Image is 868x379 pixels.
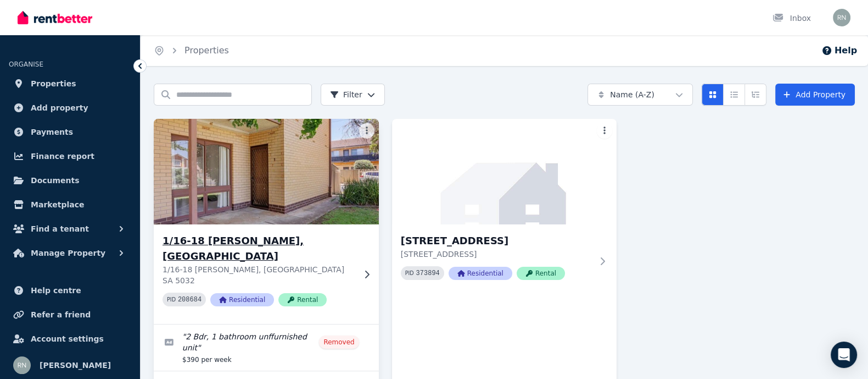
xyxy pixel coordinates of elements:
[148,116,384,227] img: 1/16-18 Jeffrey, Brooklyn Park
[9,61,43,68] span: ORGANISE
[597,123,612,139] button: More options
[9,169,131,191] a: Documents
[517,267,565,280] span: Rental
[744,84,766,106] button: Expanded list view
[31,246,105,260] span: Manage Property
[163,233,355,264] h3: 1/16-18 [PERSON_NAME], [GEOGRAPHIC_DATA]
[278,293,327,306] span: Rental
[13,356,31,374] img: Ronel Naude
[9,279,131,301] a: Help centre
[9,328,131,350] a: Account settings
[330,89,362,100] span: Filter
[392,119,617,224] img: 516 Montrose, Morayfield
[31,308,91,321] span: Refer a friend
[9,218,131,240] button: Find a tenant
[163,264,355,286] p: 1/16-18 [PERSON_NAME], [GEOGRAPHIC_DATA] SA 5032
[18,9,92,26] img: RentBetter
[9,194,131,216] a: Marketplace
[184,45,229,56] a: Properties
[405,270,414,276] small: PID
[40,359,111,372] span: [PERSON_NAME]
[610,89,654,100] span: Name (A-Z)
[210,293,274,306] span: Residential
[401,233,593,249] h3: [STREET_ADDRESS]
[154,325,379,371] a: Edit listing: 2 Bdr, 1 bathroom unffurnished unit
[9,242,131,264] button: Manage Property
[31,101,88,114] span: Add property
[31,332,104,345] span: Account settings
[702,84,724,106] button: Card view
[141,35,242,66] nav: Breadcrumb
[31,125,73,139] span: Payments
[9,97,131,119] a: Add property
[775,84,855,106] a: Add Property
[833,9,850,26] img: Ronel Naude
[587,84,693,106] button: Name (A-Z)
[831,342,857,368] div: Open Intercom Messenger
[392,119,617,298] a: 516 Montrose, Morayfield[STREET_ADDRESS][STREET_ADDRESS]PID 373894ResidentialRental
[154,119,379,324] a: 1/16-18 Jeffrey, Brooklyn Park1/16-18 [PERSON_NAME], [GEOGRAPHIC_DATA]1/16-18 [PERSON_NAME], [GEO...
[9,121,131,143] a: Payments
[178,296,201,304] code: 208684
[772,13,811,24] div: Inbox
[167,296,176,303] small: PID
[31,222,89,235] span: Find a tenant
[31,150,94,163] span: Finance report
[9,73,131,95] a: Properties
[702,84,766,106] div: View options
[359,123,374,139] button: More options
[31,198,84,211] span: Marketplace
[31,284,81,297] span: Help centre
[9,304,131,326] a: Refer a friend
[401,249,593,260] p: [STREET_ADDRESS]
[449,267,512,280] span: Residential
[821,44,857,57] button: Help
[321,84,385,106] button: Filter
[9,145,131,167] a: Finance report
[31,174,80,187] span: Documents
[723,84,745,106] button: Compact list view
[31,77,76,90] span: Properties
[416,270,440,277] code: 373894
